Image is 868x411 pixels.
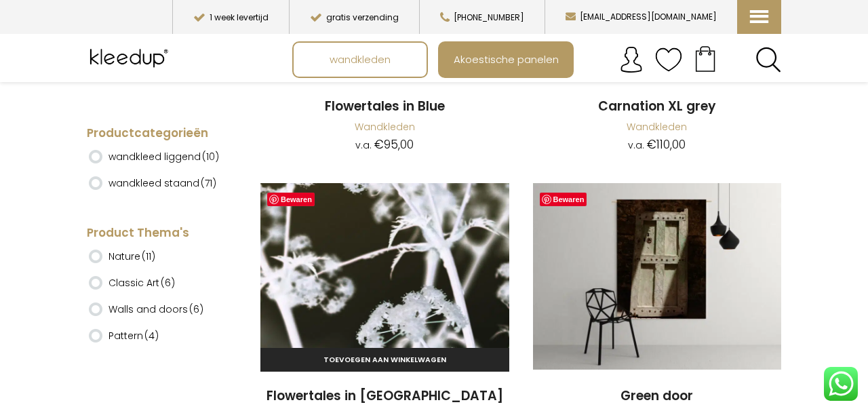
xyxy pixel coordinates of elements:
span: (6) [189,302,203,316]
h4: Product Thema's [87,225,226,241]
label: wandkleed liggend [108,145,219,168]
span: (11) [142,250,155,263]
label: Nature [108,245,155,268]
span: wandkleden [322,47,398,73]
span: € [647,136,656,153]
bdi: 95,00 [374,136,414,153]
span: v.a. [355,138,372,152]
label: Walls and doors [108,298,203,321]
label: Classic Art [108,271,175,294]
a: Green Door [533,183,782,372]
a: Green door [533,387,782,406]
a: Bewaren [540,193,587,206]
span: v.a. [628,138,644,152]
a: Flowertales in Blue [260,98,509,116]
a: wandkleden [294,43,427,77]
img: Green Door [533,183,782,370]
a: Bewaren [267,193,315,206]
a: Flowertales in [GEOGRAPHIC_DATA] [260,387,509,406]
span: (6) [161,276,175,290]
nav: Main menu [292,41,791,78]
img: verlanglijstje.svg [655,46,682,73]
img: account.svg [618,46,645,73]
a: Your cart [682,41,728,75]
a: Toevoegen aan winkelwagen: “Flowertales in Green“ [260,348,509,372]
bdi: 110,00 [647,136,686,153]
a: Wandkleden [627,120,687,134]
label: Pattern [108,324,159,347]
img: Kleedup [87,41,174,75]
span: (4) [144,329,159,342]
span: (10) [202,150,219,163]
h4: Productcategorieën [87,125,226,142]
span: Akoestische panelen [446,47,566,73]
a: Flowertales In Green [260,183,509,372]
label: wandkleed staand [108,172,216,195]
a: Search [755,47,781,73]
span: € [374,136,384,153]
span: (71) [201,176,216,190]
a: Wandkleden [355,120,415,134]
a: Carnation XL grey [533,98,782,116]
a: Akoestische panelen [439,43,572,77]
